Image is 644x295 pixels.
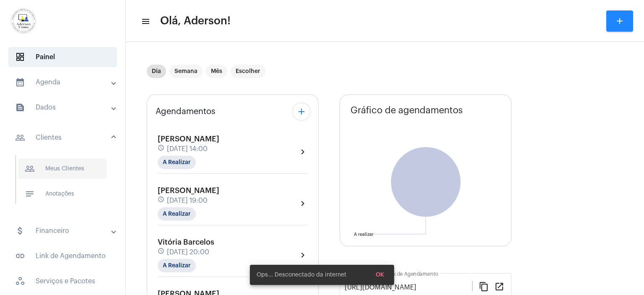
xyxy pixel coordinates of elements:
[298,147,308,157] mat-icon: chevron_right
[18,184,106,204] span: Anotações
[158,259,196,272] mat-chip: A Realizar
[257,271,346,279] span: Ops... Desconectado da internet
[147,65,166,78] mat-chip: Dia
[167,197,208,204] span: [DATE] 19:00
[158,187,219,194] span: [PERSON_NAME]
[231,65,265,78] mat-chip: Escolher
[167,248,209,256] span: [DATE] 20:00
[376,272,384,278] span: OK
[5,124,125,151] mat-expansion-panel-header: sidenav iconClientes
[298,198,308,209] mat-icon: chevron_right
[15,77,112,87] mat-panel-title: Agenda
[5,72,125,92] mat-expansion-panel-header: sidenav iconAgenda
[7,4,40,38] img: d7e3195d-0907-1efa-a796-b593d293ae59.png
[158,248,165,257] mat-icon: schedule
[15,251,25,261] mat-icon: sidenav icon
[25,189,35,199] mat-icon: sidenav icon
[158,135,219,143] span: [PERSON_NAME]
[15,133,112,143] mat-panel-title: Clientes
[15,226,112,236] mat-panel-title: Financeiro
[15,77,25,87] mat-icon: sidenav icon
[298,250,308,260] mat-icon: chevron_right
[15,226,25,236] mat-icon: sidenav icon
[615,16,625,26] mat-icon: add
[351,105,463,115] span: Gráfico de agendamentos
[8,47,117,67] span: Painel
[206,65,227,78] mat-chip: Mês
[18,159,106,179] span: Meus Clientes
[369,267,391,282] button: OK
[141,16,149,26] mat-icon: sidenav icon
[15,102,25,112] mat-icon: sidenav icon
[156,107,216,116] span: Agendamentos
[8,246,117,266] span: Link de Agendamento
[345,284,472,291] input: Link
[160,14,231,28] span: Olá, Aderson!
[169,65,203,78] mat-chip: Semana
[494,281,504,291] mat-icon: open_in_new
[158,156,196,169] mat-chip: A Realizar
[5,151,125,216] div: sidenav iconClientes
[158,207,196,221] mat-chip: A Realizar
[15,276,25,286] span: sidenav icon
[5,221,125,241] mat-expansion-panel-header: sidenav iconFinanceiro
[158,238,214,246] span: Vitória Barcelos
[15,102,112,112] mat-panel-title: Dados
[167,145,208,153] span: [DATE] 14:00
[158,196,165,205] mat-icon: schedule
[15,52,25,62] span: sidenav icon
[8,271,117,291] span: Serviços e Pacotes
[158,144,165,154] mat-icon: schedule
[296,107,306,117] mat-icon: add
[5,97,125,117] mat-expansion-panel-header: sidenav iconDados
[25,164,35,174] mat-icon: sidenav icon
[479,281,489,291] mat-icon: content_copy
[354,232,374,237] text: A realizar
[15,133,25,143] mat-icon: sidenav icon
